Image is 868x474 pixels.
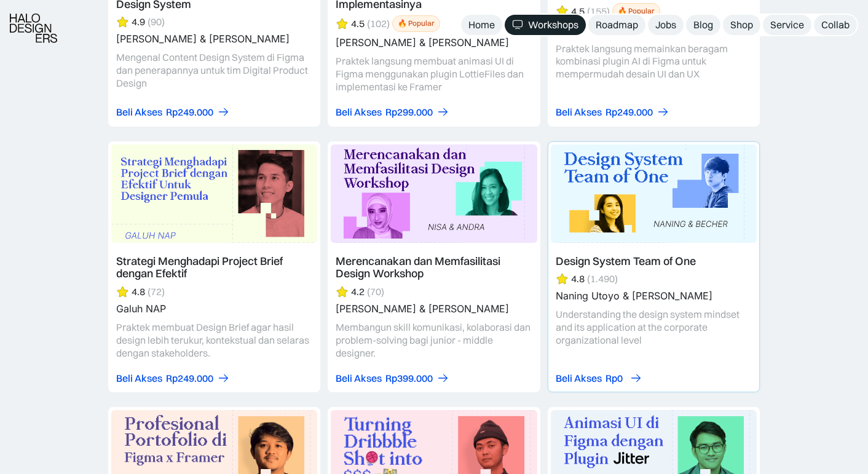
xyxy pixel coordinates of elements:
div: Home [468,18,495,31]
a: Service [763,15,811,35]
div: Beli Akses [336,106,382,119]
div: Beli Akses [556,372,602,385]
div: Service [770,18,804,31]
div: Jobs [655,18,676,31]
a: Collab [814,15,857,35]
div: Blog [693,18,713,31]
div: Beli Akses [116,372,162,385]
div: Roadmap [596,18,638,31]
a: Jobs [648,15,684,35]
div: Rp249.000 [166,106,213,119]
div: Beli Akses [556,106,602,119]
div: Collab [821,18,850,31]
a: Beli AksesRp299.000 [336,106,449,119]
a: Shop [723,15,760,35]
div: Rp0 [606,372,623,385]
div: Beli Akses [336,372,382,385]
div: Rp399.000 [385,372,433,385]
div: Shop [730,18,753,31]
a: Beli AksesRp0 [556,372,639,385]
a: Beli AksesRp249.000 [116,106,230,119]
a: Beli AksesRp249.000 [116,372,230,385]
div: Rp299.000 [385,106,433,119]
a: Roadmap [588,15,645,35]
div: Beli Akses [116,106,162,119]
div: Workshops [528,18,578,31]
a: Workshops [505,15,586,35]
div: Rp249.000 [166,372,213,385]
div: Rp249.000 [606,106,653,119]
a: Beli AksesRp399.000 [336,372,449,385]
a: Home [461,15,502,35]
a: Beli AksesRp249.000 [556,106,669,119]
a: Blog [686,15,720,35]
